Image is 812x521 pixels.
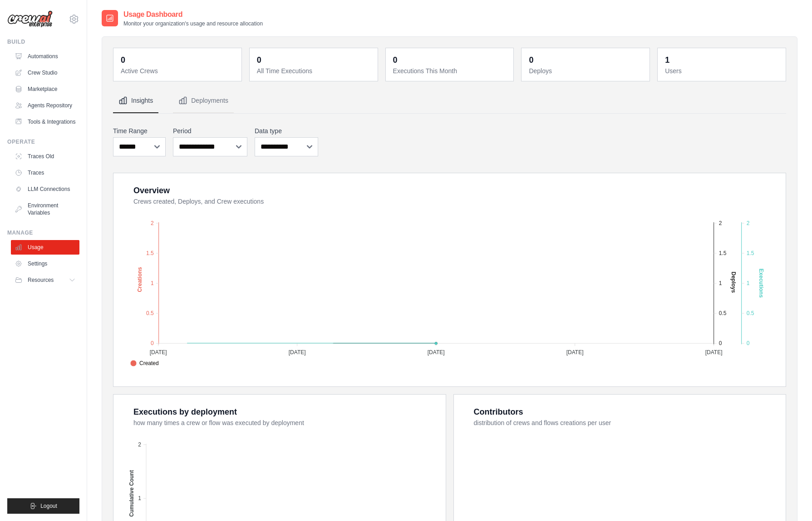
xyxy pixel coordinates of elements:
[138,495,141,501] tspan: 1
[11,49,79,64] a: Automations
[719,310,727,316] tspan: 0.5
[529,66,644,75] dt: Deploys
[289,349,306,356] tspan: [DATE]
[11,165,79,180] a: Traces
[133,418,435,427] dt: how many times a crew or flow was executed by deployment
[474,406,523,418] div: Contributors
[133,197,775,206] dt: Crews created, Deploys, and Crew executions
[747,280,750,286] tspan: 1
[255,126,318,135] label: Data type
[747,250,754,256] tspan: 1.5
[719,280,722,286] tspan: 1
[7,229,79,236] div: Manage
[123,9,263,20] h2: Usage Dashboard
[7,38,79,45] div: Build
[133,406,237,418] div: Executions by deployment
[150,349,167,356] tspan: [DATE]
[113,89,158,113] button: Insights
[151,340,154,346] tspan: 0
[257,54,261,66] div: 0
[7,498,79,514] button: Logout
[719,220,722,226] tspan: 2
[665,66,780,75] dt: Users
[11,98,79,113] a: Agents Repository
[665,54,669,66] div: 1
[121,66,236,75] dt: Active Crews
[11,198,79,220] a: Environment Variables
[121,54,125,66] div: 0
[257,66,372,75] dt: All Time Executions
[146,310,154,316] tspan: 0.5
[7,10,53,28] img: Logo
[11,65,79,80] a: Crew Studio
[719,250,727,256] tspan: 1.5
[28,276,54,284] span: Resources
[7,138,79,145] div: Operate
[11,273,79,287] button: Resources
[113,126,166,135] label: Time Range
[758,269,764,298] text: Executions
[128,470,135,517] text: Cumulative Count
[747,220,750,226] tspan: 2
[11,115,79,129] a: Tools & Integrations
[151,220,154,226] tspan: 2
[173,126,247,135] label: Period
[113,89,786,113] nav: Tabs
[40,502,57,510] span: Logout
[11,240,79,255] a: Usage
[11,82,79,96] a: Marketplace
[747,340,750,346] tspan: 0
[11,182,79,196] a: LLM Connections
[11,149,79,164] a: Traces Old
[146,250,154,256] tspan: 1.5
[133,184,170,197] div: Overview
[529,54,533,66] div: 0
[130,359,159,367] span: Created
[705,349,723,356] tspan: [DATE]
[123,20,263,27] p: Monitor your organization's usage and resource allocation
[428,349,445,356] tspan: [DATE]
[393,66,508,75] dt: Executions This Month
[137,267,143,292] text: Creations
[730,271,737,293] text: Deploys
[151,280,154,286] tspan: 1
[719,340,722,346] tspan: 0
[138,441,141,448] tspan: 2
[474,418,775,427] dt: distribution of crews and flows creations per user
[393,54,398,66] div: 0
[747,310,754,316] tspan: 0.5
[11,256,79,271] a: Settings
[566,349,584,356] tspan: [DATE]
[173,89,234,113] button: Deployments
